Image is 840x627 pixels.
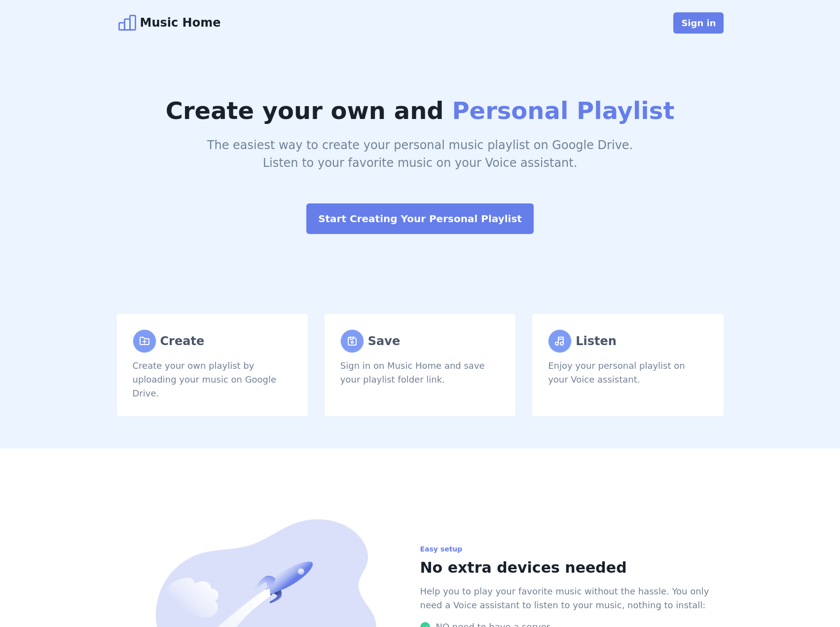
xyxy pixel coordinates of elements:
h3: No extra devices needed [420,556,724,579]
button: Sign in [673,12,724,34]
div: Sign in on Music Home and save your playlist folder link. [340,359,500,387]
div: Save [368,332,400,350]
h1: Create your own and [116,93,724,128]
div: Easy setup [420,544,724,554]
button: Start Creating Your Personal Playlist [306,203,534,234]
span: Personal Playlist [452,97,674,124]
div: Create your own playlist by uploading your music on Google Drive. [133,359,292,400]
div: The easiest way to create your personal music playlist on Google Drive. Listen to your favorite m... [116,136,724,172]
div: Listen [576,332,617,350]
p: Help you to play your favorite music without the hassle. You only need a Voice assistant to liste... [420,585,724,612]
div: Enjoy your personal playlist on your Voice assistant. [548,359,707,387]
div: Create [160,332,205,350]
a: Music Home [116,12,221,34]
